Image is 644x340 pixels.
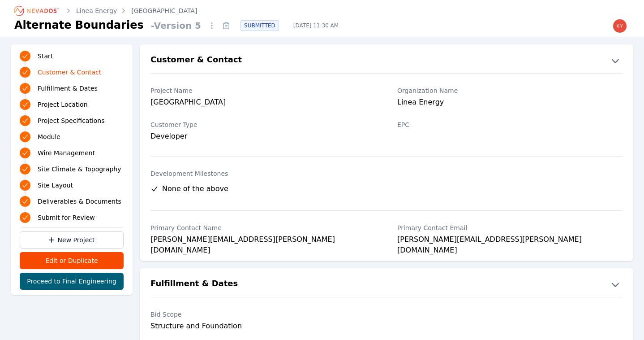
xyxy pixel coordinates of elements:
[38,84,98,93] span: Fulfillment & Dates
[397,234,623,247] div: [PERSON_NAME][EMAIL_ADDRESS][PERSON_NAME][DOMAIN_NAME]
[38,197,121,206] span: Deliverables & Documents
[397,120,623,129] label: EPC
[397,86,623,95] label: Organization Name
[286,22,346,29] span: [DATE] 11:30 AM
[162,183,228,194] span: None of the above
[397,223,623,232] label: Primary Contact Email
[38,181,73,190] span: Site Layout
[38,52,53,61] span: Start
[38,100,88,109] span: Project Location
[397,97,623,109] div: Linea Energy
[38,132,60,141] span: Module
[38,116,105,125] span: Project Specifications
[150,223,376,232] label: Primary Contact Name
[20,273,124,290] button: Proceed to Final Engineering
[14,4,197,18] nav: Breadcrumb
[150,120,376,129] label: Customer Type
[140,277,633,292] button: Fulfillment & Dates
[150,53,242,68] h2: Customer & Contact
[150,97,376,109] div: [GEOGRAPHIC_DATA]
[150,131,376,142] div: Developer
[147,19,205,32] span: - Version 5
[240,20,279,31] div: SUBMITTED
[38,148,95,157] span: Wire Management
[76,6,117,15] a: Linea Energy
[20,231,124,248] a: New Project
[613,19,627,33] img: kyle.macdougall@nevados.solar
[131,6,197,15] a: [GEOGRAPHIC_DATA]
[150,169,623,178] label: Development Milestones
[140,53,633,68] button: Customer & Contact
[150,234,376,247] div: [PERSON_NAME][EMAIL_ADDRESS][PERSON_NAME][DOMAIN_NAME]
[20,50,124,224] nav: Progress
[150,321,376,331] div: Structure and Foundation
[38,165,121,174] span: Site Climate & Topography
[20,252,124,269] button: Edit or Duplicate
[38,213,95,222] span: Submit for Review
[38,68,101,77] span: Customer & Contact
[150,310,376,319] label: Bid Scope
[14,18,144,32] h1: Alternate Boundaries
[150,277,238,292] h2: Fulfillment & Dates
[150,86,376,95] label: Project Name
